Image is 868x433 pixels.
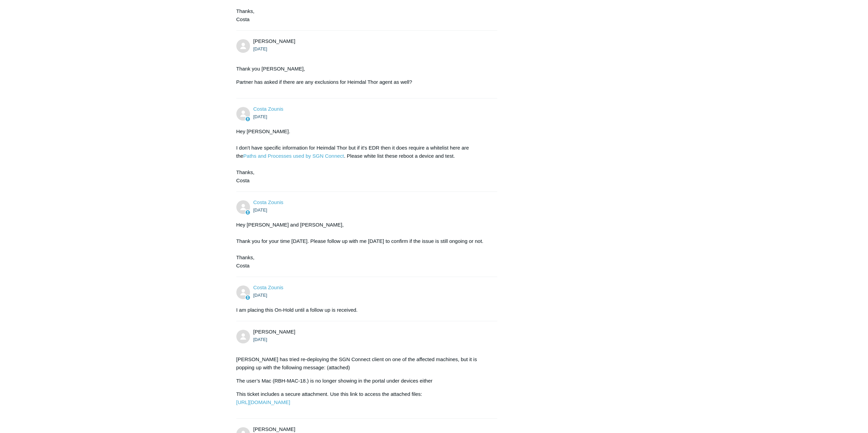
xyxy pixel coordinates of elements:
span: Tim White [253,38,295,44]
span: Tim White [253,329,295,335]
a: Costa Zounis [253,284,283,290]
a: Costa Zounis [253,199,283,205]
a: Costa Zounis [253,106,283,112]
div: Hey [PERSON_NAME]. I don't have specific information for Heimdal Thor but if it's EDR then it doe... [236,127,491,185]
p: Partner has asked if there are any exclusions for Heimdal Thor agent as well? [236,78,491,86]
div: I am placing this On-Hold until a follow up is received. [236,306,491,314]
time: 11/18/2024, 12:41 [253,46,267,51]
p: The user’s Mac (RBH-MAC-18.) is no longer showing in the portal under devices either [236,377,491,385]
time: 11/28/2024, 14:22 [253,337,267,342]
time: 11/18/2024, 17:02 [253,114,267,119]
p: Thank you [PERSON_NAME], [236,65,491,73]
a: [URL][DOMAIN_NAME] [236,399,290,405]
span: Tim White [253,426,295,432]
p: This ticket includes a secure attachment. Use this link to access the attached files: [236,390,491,406]
p: [PERSON_NAME] has tried re-deploying the SGN Connect client on one of the affected machines, but ... [236,355,491,372]
time: 11/22/2024, 17:13 [253,207,267,213]
div: Hey [PERSON_NAME] and [PERSON_NAME], Thank you for your time [DATE]. Please follow up with me [DA... [236,221,491,270]
time: 11/22/2024, 18:15 [253,293,267,298]
a: Paths and Processes used by SGN Connect [243,153,344,159]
